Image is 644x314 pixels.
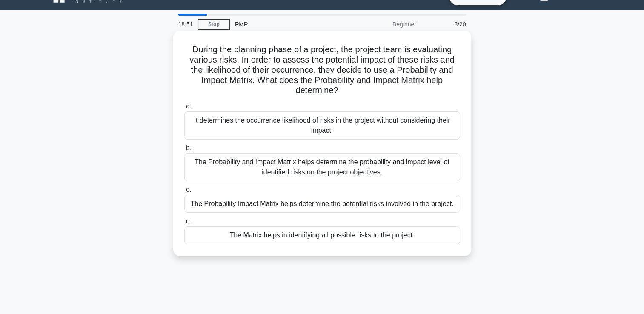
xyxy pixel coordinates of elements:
div: It determines the occurrence likelihood of risks in the project without considering their impact. [184,111,460,140]
div: The Probability and Impact Matrix helps determine the probability and impact level of identified ... [184,153,460,181]
div: The Probability Impact Matrix helps determine the potential risks involved in the project. [184,195,460,213]
span: c. [186,186,191,193]
div: PMP [230,16,347,33]
span: a. [186,103,192,110]
a: Stop [198,19,230,30]
div: 3/20 [421,16,471,33]
div: Beginner [347,16,421,33]
span: b. [186,144,192,151]
div: The Matrix helps in identifying all possible risks to the project. [184,226,460,244]
div: 18:51 [173,16,198,33]
h5: During the planning phase of a project, the project team is evaluating various risks. In order to... [183,44,461,96]
span: d. [186,217,192,225]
